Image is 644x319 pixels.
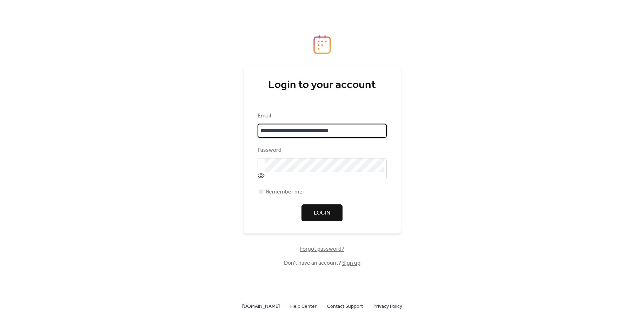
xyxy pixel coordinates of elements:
[284,259,360,267] span: Don't have an account?
[258,146,385,155] div: Password
[314,209,330,217] span: Login
[301,204,343,221] button: Login
[258,78,387,92] div: Login to your account
[300,245,344,253] span: Forgot password?
[327,303,363,311] span: Contact Support
[242,303,280,311] span: [DOMAIN_NAME]
[327,302,363,311] a: Contact Support
[266,188,303,196] span: Remember me
[373,303,402,311] span: Privacy Policy
[373,302,402,311] a: Privacy Policy
[290,303,317,311] span: Help Center
[342,258,360,269] a: Sign up
[258,112,385,120] div: Email
[242,302,280,311] a: [DOMAIN_NAME]
[313,35,331,54] img: logo
[300,247,344,251] a: Forgot password?
[290,302,317,311] a: Help Center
